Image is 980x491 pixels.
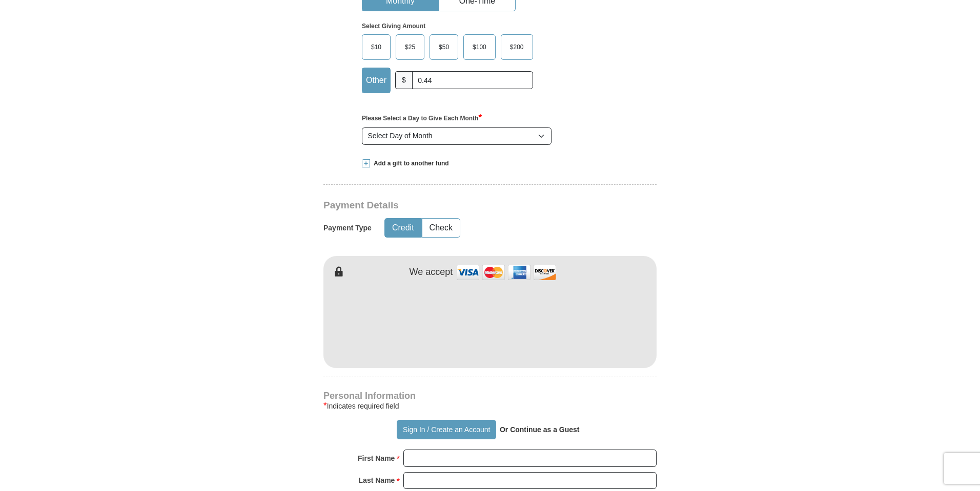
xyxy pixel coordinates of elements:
strong: Select Giving Amount [362,23,425,30]
label: Other [362,68,390,93]
h5: Payment Type [323,224,372,232]
span: $10 [366,39,386,55]
strong: Or Continue as a Guest [500,425,580,434]
span: $50 [434,39,454,55]
span: $25 [400,39,420,55]
div: Indicates required field [323,400,657,412]
h4: We accept [410,267,453,278]
h3: Payment Details [323,200,585,211]
strong: First Name [358,451,395,465]
strong: Please Select a Day to Give Each Month [362,115,482,122]
button: Credit [385,219,421,238]
strong: Last Name [359,473,395,487]
button: Sign In / Create an Account [397,420,496,439]
input: Other Amount [412,71,533,89]
button: Check [422,219,460,238]
span: $200 [505,39,529,55]
h4: Personal Information [323,392,657,400]
span: $ [395,71,413,89]
img: credit cards accepted [455,261,558,283]
span: Add a gift to another fund [370,159,449,168]
span: $100 [467,39,492,55]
